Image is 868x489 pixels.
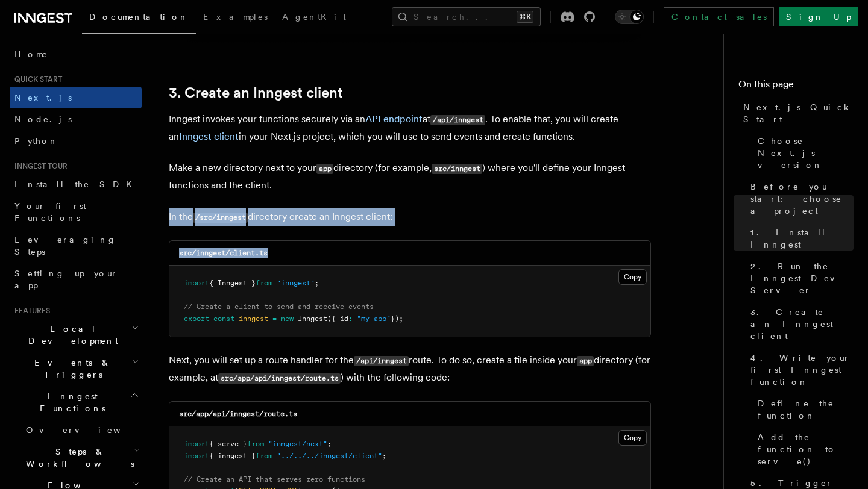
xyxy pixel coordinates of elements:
a: 3. Create an Inngest client [169,84,343,101]
span: "../../../inngest/client" [277,452,382,460]
span: 2. Run the Inngest Dev Server [750,260,854,296]
span: ; [327,440,332,448]
span: Before you start: choose a project [750,181,854,217]
span: import [184,452,209,460]
span: const [213,314,234,323]
span: Quick start [10,75,62,84]
code: app [577,356,594,366]
span: // Create an API that serves zero functions [184,475,365,484]
a: Examples [196,4,275,33]
code: src/inngest [432,164,482,174]
span: Next.js Quick Start [743,101,854,125]
a: Next.js [10,87,142,108]
button: Copy [618,430,647,446]
span: inngest [239,314,268,323]
a: Documentation [82,4,196,34]
button: Search...⌘K [392,7,541,26]
a: Next.js Quick Start [738,96,854,130]
span: { inngest } [209,452,256,460]
a: 4. Write your first Inngest function [746,347,854,393]
h4: On this page [738,77,854,96]
a: 3. Create an Inngest client [746,301,854,347]
a: Home [10,43,142,65]
span: Examples [203,12,268,22]
span: "inngest/next" [268,440,327,448]
span: Steps & Workflows [21,446,134,470]
span: { Inngest } [209,279,256,287]
span: from [256,279,272,287]
span: Inngest [298,314,327,323]
a: Before you start: choose a project [746,176,854,222]
span: Local Development [10,323,131,347]
code: /api/inngest [354,356,409,366]
a: Your first Functions [10,195,142,229]
a: Overview [21,419,142,441]
code: app [316,164,333,174]
a: Add the function to serve() [753,426,854,472]
span: Setting up your app [14,269,118,290]
a: Contact sales [664,7,774,26]
span: export [184,314,209,323]
span: import [184,279,209,287]
code: src/app/api/inngest/route.ts [179,410,297,418]
span: 3. Create an Inngest client [750,306,854,342]
span: "inngest" [277,279,315,287]
span: "my-app" [357,314,391,323]
a: Sign Up [779,7,858,26]
span: Your first Functions [14,201,86,223]
span: = [272,314,277,323]
span: : [348,314,353,323]
button: Inngest Functions [10,385,142,419]
p: In the directory create an Inngest client: [169,208,651,226]
a: Leveraging Steps [10,229,142,263]
span: Overview [26,425,150,435]
button: Toggle dark mode [615,10,644,24]
span: from [247,440,264,448]
kbd: ⌘K [517,11,533,23]
span: }); [391,314,403,323]
span: ({ id [327,314,348,323]
span: Add the function to serve() [758,431,854,467]
a: Python [10,130,142,152]
span: Python [14,136,58,146]
a: Define the function [753,393,854,426]
span: Node.js [14,114,72,124]
span: AgentKit [282,12,346,22]
a: AgentKit [275,4,353,33]
span: ; [315,279,319,287]
span: import [184,440,209,448]
code: /src/inngest [193,213,248,223]
span: Events & Triggers [10,357,131,381]
p: Next, you will set up a route handler for the route. To do so, create a file inside your director... [169,352,651,387]
span: 4. Write your first Inngest function [750,352,854,388]
span: // Create a client to send and receive events [184,302,374,311]
a: API endpoint [365,113,423,125]
p: Inngest invokes your functions securely via an at . To enable that, you will create an in your Ne... [169,111,651,145]
span: Home [14,48,48,60]
span: new [281,314,294,323]
button: Local Development [10,318,142,352]
span: Define the function [758,397,854,422]
span: 1. Install Inngest [750,226,854,251]
span: Next.js [14,93,72,102]
a: Node.js [10,108,142,130]
code: /api/inngest [430,115,485,125]
p: Make a new directory next to your directory (for example, ) where you'll define your Inngest func... [169,160,651,194]
button: Events & Triggers [10,352,142,385]
span: Leveraging Steps [14,235,116,257]
span: Inngest tour [10,161,68,171]
code: src/app/api/inngest/route.ts [218,373,341,384]
a: Install the SDK [10,173,142,195]
span: { serve } [209,440,247,448]
a: Inngest client [179,131,239,142]
span: from [256,452,272,460]
a: 1. Install Inngest [746,222,854,255]
button: Copy [618,269,647,285]
span: Inngest Functions [10,390,130,414]
span: Documentation [89,12,189,22]
a: Setting up your app [10,263,142,296]
button: Steps & Workflows [21,441,142,475]
a: Choose Next.js version [753,130,854,176]
a: 2. Run the Inngest Dev Server [746,255,854,301]
span: Install the SDK [14,179,139,189]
